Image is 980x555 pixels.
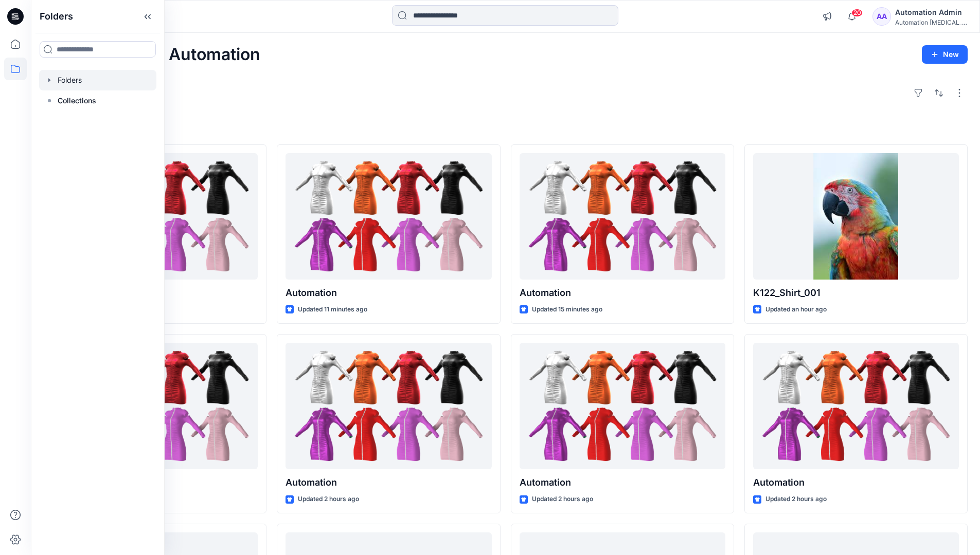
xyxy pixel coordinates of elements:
button: New [922,45,968,64]
a: Automation [520,343,725,470]
div: Automation [MEDICAL_DATA]... [895,18,967,26]
p: Automation [520,475,725,490]
a: K122_Shirt_001 [753,153,959,280]
p: K122_Shirt_001 [753,286,959,300]
p: Updated 2 hours ago [765,494,827,505]
a: Automation [286,153,491,280]
p: Collections [58,95,96,107]
p: Updated 15 minutes ago [532,304,602,315]
p: Updated 2 hours ago [298,494,359,505]
p: Automation [753,475,959,490]
p: Updated an hour ago [765,304,827,315]
p: Automation [520,286,725,300]
a: Automation [286,343,491,470]
p: Automation [286,286,491,300]
a: Automation [753,343,959,470]
div: AA [872,7,891,26]
p: Updated 2 hours ago [532,494,593,505]
a: Automation [520,153,725,280]
h4: Styles [43,122,968,134]
span: 20 [851,9,863,17]
p: Automation [286,475,491,490]
div: Automation Admin [895,6,967,18]
p: Updated 11 minutes ago [298,304,367,315]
